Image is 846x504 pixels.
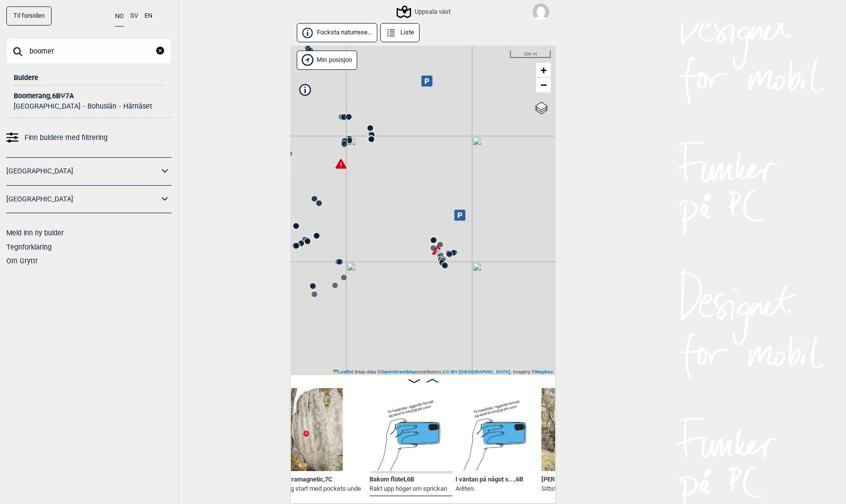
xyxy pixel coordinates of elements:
[533,3,549,20] img: User fallback1
[536,78,551,92] a: Zoom out
[14,103,81,110] li: [GEOGRAPHIC_DATA]
[369,474,414,483] span: Bakom flötet , 6B
[381,369,416,374] a: OpenStreetMap
[6,257,38,265] a: Om Gryttr
[283,474,333,483] span: Ultramagnetic , 7C
[398,6,451,18] div: Uppsala väst
[536,63,551,78] a: Zoom in
[510,51,551,58] div: 100 m
[540,64,547,76] span: +
[455,474,523,483] span: I väntan på något s... , 6B
[369,388,452,471] img: Bilde Mangler
[130,6,138,26] button: SV
[380,23,420,42] button: Liste
[14,92,164,100] div: Boomerang , 6B 7A
[283,388,367,471] img: Ultramagnetic
[116,103,152,110] li: Härnäset
[25,131,108,145] span: Finn buldere med filtrering
[443,369,510,374] a: CC-BY-[GEOGRAPHIC_DATA]
[541,474,630,483] span: [PERSON_NAME] raklödder , 7B+
[81,103,116,110] li: Bohuslän
[6,229,64,237] a: Meld inn ny bulder
[297,23,377,42] button: Focksta naturrese...
[6,6,52,26] a: Til forsiden
[532,97,551,119] a: Layers
[6,192,159,206] a: [GEOGRAPHIC_DATA]
[369,484,447,494] p: Rakt upp höger om sprickan
[541,388,624,471] img: Occams raklodder
[60,92,65,100] span: Ψ
[14,64,164,85] div: Buldere
[283,484,361,494] p: Låg start med pockets unde
[6,131,171,145] a: Finn buldere med filtrering
[6,164,159,178] a: [GEOGRAPHIC_DATA]
[115,6,124,27] button: NO
[541,484,630,494] p: Sittstart från sten.
[297,51,357,70] div: Vis min posisjon
[6,243,52,251] a: Tegnforklaring
[535,369,553,374] a: Mapbox
[540,79,547,91] span: −
[331,368,556,375] div: Map data © contributors, , Imagery ©
[455,484,523,494] p: Arêten.
[144,6,152,26] button: EN
[333,369,353,374] a: Leaflet
[6,38,171,64] input: Søk på buldernavn, sted eller samling
[455,388,538,471] img: Bilde Mangler
[355,369,356,374] span: |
